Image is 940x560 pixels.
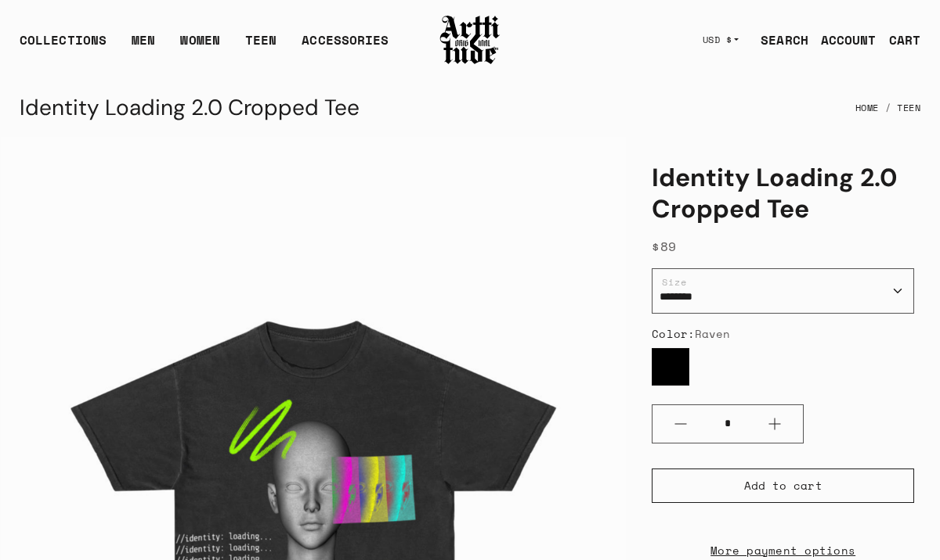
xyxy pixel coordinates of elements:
h1: Identity Loading 2.0 Cropped Tee [652,162,914,224]
img: Arttitude [439,13,501,66]
ul: Main navigation [7,31,401,62]
div: Identity Loading 2.0 Cropped Tee [20,89,360,127]
div: CART [889,31,920,49]
span: USD $ [703,34,732,46]
div: Color: [652,326,914,342]
a: SEARCH [748,24,808,56]
span: $89 [652,237,677,256]
a: Home [855,91,879,125]
a: MEN [132,31,155,62]
button: Plus [747,405,803,443]
label: Raven [652,348,689,386]
span: Add to cart [744,478,822,494]
a: ACCOUNT [808,24,877,56]
div: COLLECTIONS [20,31,107,62]
a: Open cart [877,24,920,56]
a: TEEN [245,31,277,62]
a: Teen [897,91,920,125]
button: Add to cart [652,468,914,503]
button: USD $ [693,23,749,57]
input: Quantity [709,409,747,438]
div: ACCESSORIES [302,31,389,62]
a: WOMEN [180,31,220,62]
span: Raven [695,325,731,342]
a: More payment options [652,541,914,559]
button: Minus [653,405,709,443]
